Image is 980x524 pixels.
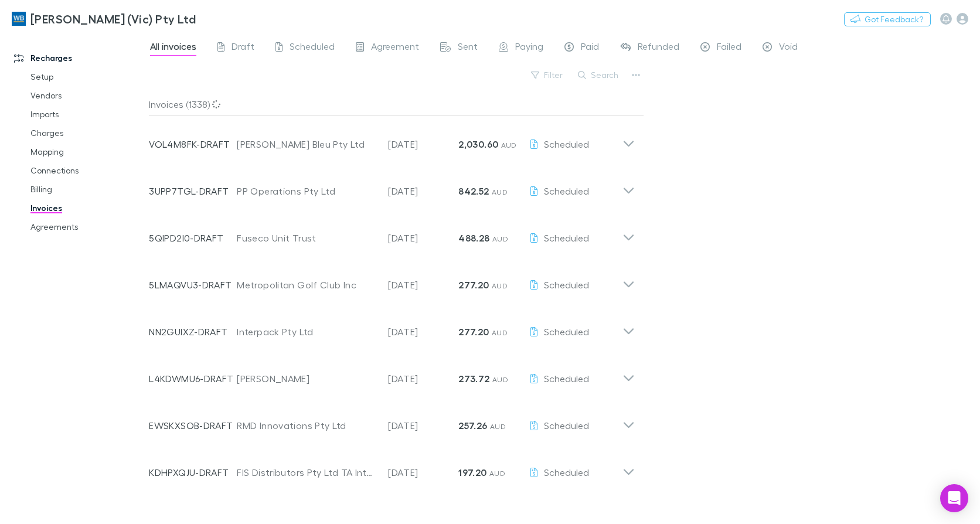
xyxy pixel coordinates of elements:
div: Interpack Pty Ltd [237,325,376,339]
strong: 842.52 [458,185,489,197]
p: [DATE] [388,418,458,433]
span: AUD [501,141,517,149]
p: [DATE] [388,465,458,479]
p: NN2GUIXZ-DRAFT [149,325,237,339]
div: Fuseco Unit Trust [237,231,376,245]
div: KDHPXQJU-DRAFTFIS Distributors Pty Ltd TA IntaFloors [GEOGRAPHIC_DATA] ([GEOGRAPHIC_DATA])[DATE]1... [139,444,644,491]
span: All invoices [150,40,196,56]
span: Scheduled [544,420,589,431]
p: KDHPXQJU-DRAFT [149,465,237,479]
div: RMD Innovations Pty Ltd [237,418,376,433]
p: [DATE] [388,325,458,339]
button: Got Feedback? [844,12,931,26]
span: AUD [492,328,508,337]
a: Invoices [19,199,155,217]
span: AUD [492,281,508,290]
p: [DATE] [388,278,458,292]
span: Scheduled [544,279,589,290]
span: Scheduled [544,138,589,149]
strong: 197.20 [458,467,486,478]
button: Search [572,68,625,82]
span: Paying [515,40,543,56]
div: FIS Distributors Pty Ltd TA IntaFloors [GEOGRAPHIC_DATA] ([GEOGRAPHIC_DATA]) [237,465,376,479]
p: EWSKXSOB-DRAFT [149,418,237,433]
p: [DATE] [388,184,458,198]
strong: 257.26 [458,420,487,431]
a: Vendors [19,86,155,105]
a: Recharges [2,49,155,67]
a: Imports [19,105,155,124]
a: Setup [19,67,155,86]
a: Mapping [19,142,155,161]
span: Scheduled [544,373,589,384]
span: AUD [489,469,505,478]
span: Scheduled [290,40,335,56]
div: EWSKXSOB-DRAFTRMD Innovations Pty Ltd[DATE]257.26 AUDScheduled [139,397,644,444]
p: [DATE] [388,372,458,386]
span: Scheduled [544,326,589,337]
p: 5QIPD2I0-DRAFT [149,231,237,245]
span: Refunded [638,40,679,56]
button: Filter [525,68,570,82]
strong: 277.20 [458,279,489,291]
p: 5LMAQVU3-DRAFT [149,278,237,292]
span: AUD [492,188,508,196]
span: Scheduled [544,232,589,243]
span: AUD [492,375,508,384]
a: [PERSON_NAME] (Vic) Pty Ltd [5,5,203,33]
span: Void [779,40,798,56]
a: Agreements [19,217,155,236]
p: VOL4M8FK-DRAFT [149,137,237,151]
img: William Buck (Vic) Pty Ltd's Logo [12,12,26,26]
strong: 277.20 [458,326,489,338]
p: [DATE] [388,231,458,245]
a: Charges [19,124,155,142]
div: 5QIPD2I0-DRAFTFuseco Unit Trust[DATE]488.28 AUDScheduled [139,210,644,257]
span: Scheduled [544,185,589,196]
div: PP Operations Pty Ltd [237,184,376,198]
div: Metropolitan Golf Club Inc [237,278,376,292]
strong: 2,030.60 [458,138,498,150]
p: 3UPP7TGL-DRAFT [149,184,237,198]
span: Draft [232,40,254,56]
div: [PERSON_NAME] [237,372,376,386]
p: L4KDWMU6-DRAFT [149,372,237,386]
span: Scheduled [544,467,589,478]
strong: 488.28 [458,232,489,244]
div: Open Intercom Messenger [940,484,968,512]
div: 5LMAQVU3-DRAFTMetropolitan Golf Club Inc[DATE]277.20 AUDScheduled [139,257,644,304]
div: L4KDWMU6-DRAFT[PERSON_NAME][DATE]273.72 AUDScheduled [139,351,644,397]
a: Billing [19,180,155,199]
p: [DATE] [388,137,458,151]
span: AUD [492,234,508,243]
span: Agreement [371,40,419,56]
strong: 273.72 [458,373,489,385]
span: AUD [490,422,506,431]
a: Connections [19,161,155,180]
span: Failed [717,40,741,56]
div: 3UPP7TGL-DRAFTPP Operations Pty Ltd[DATE]842.52 AUDScheduled [139,163,644,210]
h3: [PERSON_NAME] (Vic) Pty Ltd [30,12,196,26]
div: NN2GUIXZ-DRAFTInterpack Pty Ltd[DATE]277.20 AUDScheduled [139,304,644,351]
div: VOL4M8FK-DRAFT[PERSON_NAME] Bleu Pty Ltd[DATE]2,030.60 AUDScheduled [139,116,644,163]
div: [PERSON_NAME] Bleu Pty Ltd [237,137,376,151]
span: Sent [458,40,478,56]
span: Paid [581,40,599,56]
